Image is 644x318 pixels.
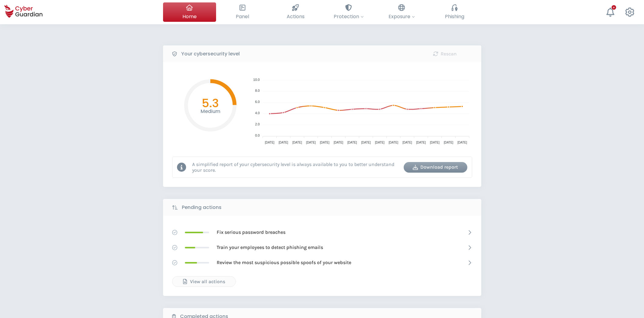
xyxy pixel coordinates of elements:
tspan: 8.0 [255,89,259,92]
span: Home [182,13,197,20]
p: Review the most suspicious possible spoofs of your website [217,259,351,266]
button: Protection [322,2,375,22]
b: Pending actions [182,204,222,211]
tspan: [DATE] [306,141,316,144]
tspan: [DATE] [265,141,274,144]
tspan: [DATE] [430,141,439,144]
div: View all actions [177,278,231,285]
button: Panel [216,2,269,22]
span: Exposure [389,13,415,20]
tspan: [DATE] [416,141,426,144]
button: Download report [404,162,467,173]
p: Train your employees to detect phishing emails [217,244,323,251]
button: Home [163,2,216,22]
span: Protection [334,13,364,20]
button: Phishing [428,2,481,22]
button: Exposure [375,2,428,22]
tspan: 6.0 [255,100,259,104]
tspan: [DATE] [347,141,357,144]
button: Rescan [413,48,477,59]
b: Your cybersecurity level [181,50,240,58]
tspan: [DATE] [457,141,467,144]
tspan: [DATE] [361,141,371,144]
div: Download report [408,164,463,171]
tspan: 0.0 [255,134,259,137]
tspan: [DATE] [402,141,412,144]
button: Actions [269,2,322,22]
span: Actions [287,13,305,20]
tspan: 4.0 [255,111,259,115]
button: View all actions [172,276,236,287]
tspan: [DATE] [333,141,343,144]
tspan: 2.0 [255,122,259,126]
tspan: [DATE] [292,141,302,144]
tspan: [DATE] [389,141,398,144]
tspan: [DATE] [444,141,453,144]
div: + [612,5,616,10]
span: Panel [236,13,249,20]
tspan: [DATE] [375,141,385,144]
span: Phishing [445,13,464,20]
p: Fix serious password breaches [217,229,285,236]
tspan: 10.0 [253,78,259,81]
tspan: [DATE] [320,141,329,144]
tspan: [DATE] [279,141,288,144]
p: A simplified report of your cybersecurity level is always available to you to better understand y... [192,161,399,173]
div: Rescan [418,50,472,58]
